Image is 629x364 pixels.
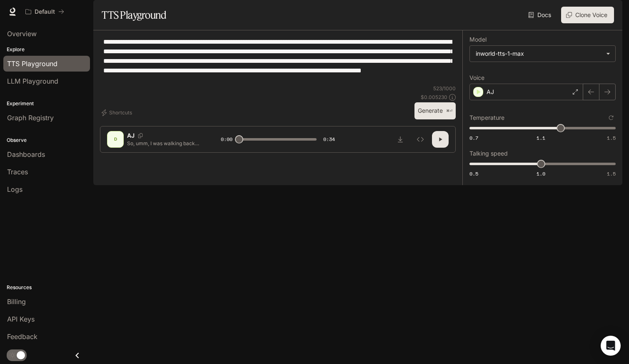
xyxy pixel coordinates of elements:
h1: TTS Playground [102,7,166,23]
span: 1.5 [607,134,616,141]
p: Voice [469,75,484,81]
p: Talking speed [469,151,508,156]
button: Clone Voice [561,7,614,23]
button: Inspect [412,131,429,148]
span: 1.0 [537,170,545,177]
p: So, umm, I was walking back from the coffee shop this morning, right, and, like, I don’t know why... [127,140,201,147]
p: $ 0.005230 [421,94,447,101]
span: 0.5 [469,170,478,177]
span: 0:34 [323,135,335,144]
div: D [109,133,122,146]
span: 1.5 [607,170,616,177]
button: Shortcuts [100,106,135,119]
span: 1.1 [537,134,545,141]
a: Docs [527,7,554,23]
div: inworld-tts-1-max [470,46,615,62]
button: Download audio [392,131,409,148]
div: inworld-tts-1-max [476,50,602,58]
p: AJ [487,88,494,96]
p: ⌘⏎ [446,109,452,114]
p: AJ [127,131,135,140]
button: All workspaces [22,3,68,20]
span: 0:00 [221,135,232,144]
p: Default [35,8,55,15]
button: Reset to default [607,113,616,122]
span: 0.7 [469,134,478,141]
p: Model [469,37,487,42]
button: Generate⌘⏎ [414,102,456,119]
div: Open Intercom Messenger [601,336,621,356]
p: 523 / 1000 [433,85,456,92]
button: Copy Voice ID [135,133,146,138]
p: Temperature [469,115,504,121]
